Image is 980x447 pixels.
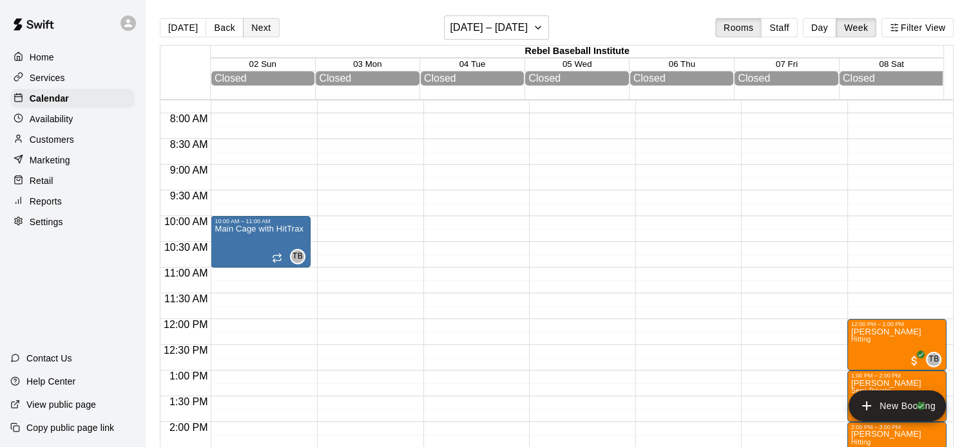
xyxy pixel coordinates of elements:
[836,18,876,37] button: Week
[295,249,305,264] span: Tyler Belanger
[30,71,65,84] p: Services
[249,59,276,69] button: 02 Sun
[166,422,211,433] span: 2:00 PM
[215,73,312,84] div: Closed
[851,439,871,446] span: Hitting
[215,218,307,224] div: 10:00 AM – 11:00 AM
[167,190,211,201] span: 9:30 AM
[290,249,305,264] div: Tyler Belanger
[26,421,114,434] p: Copy public page link
[167,165,211,176] span: 9:00 AM
[803,18,836,37] button: Day
[206,18,244,37] button: Back
[879,59,904,69] button: 08 Sat
[931,352,941,367] span: Tyler Belanger
[30,51,54,64] p: Home
[928,353,939,366] span: TB
[166,370,211,381] span: 1:00 PM
[30,92,69,105] p: Calendar
[10,109,135,129] a: Availability
[528,73,626,84] div: Closed
[30,154,70,167] p: Marketing
[26,352,72,365] p: Contact Us
[161,293,211,304] span: 11:30 AM
[851,387,890,394] span: Semi-Private
[30,174,53,187] p: Retail
[715,18,762,37] button: Rooms
[10,89,135,108] a: Calendar
[10,171,135,190] a: Retail
[851,424,943,430] div: 2:00 PM – 3:00 PM
[30,113,73,125] p: Availability
[353,59,381,69] button: 03 Mon
[243,18,279,37] button: Next
[211,216,311,268] div: 10:00 AM – 11:00 AM: Main Cage with HitTrax
[161,216,211,227] span: 10:00 AM
[319,73,416,84] div: Closed
[843,73,940,84] div: Closed
[633,73,731,84] div: Closed
[459,59,486,69] button: 04 Tue
[926,352,941,367] div: Tyler Belanger
[10,68,135,87] a: Services
[10,151,135,170] a: Marketing
[161,242,211,253] span: 10:30 AM
[450,19,528,37] h6: [DATE] – [DATE]
[26,375,75,388] p: Help Center
[10,48,135,67] a: Home
[847,319,947,370] div: 12:00 PM – 1:00 PM: Hitting
[10,192,135,211] a: Reports
[30,215,63,228] p: Settings
[851,372,943,379] div: 1:00 PM – 2:00 PM
[562,59,592,69] button: 05 Wed
[293,250,303,263] span: TB
[166,396,211,407] span: 1:30 PM
[30,195,62,208] p: Reports
[738,73,835,84] div: Closed
[908,406,921,419] span: All customers have paid
[167,113,211,124] span: 8:00 AM
[424,73,521,84] div: Closed
[881,18,954,37] button: Filter View
[30,133,74,146] p: Customers
[849,390,946,421] button: add
[444,15,549,40] button: [DATE] – [DATE]
[847,370,947,422] div: 1:00 PM – 2:00 PM: Evan Hirvi
[167,139,211,150] span: 8:30 AM
[160,319,211,330] span: 12:00 PM
[851,321,943,327] div: 12:00 PM – 1:00 PM
[761,18,798,37] button: Staff
[160,345,211,356] span: 12:30 PM
[10,130,135,149] a: Customers
[272,253,282,263] span: Recurring event
[26,398,96,411] p: View public page
[160,18,206,37] button: [DATE]
[908,354,921,367] span: All customers have paid
[211,46,944,58] div: Rebel Baseball Institute
[776,59,798,69] button: 07 Fri
[10,212,135,232] a: Settings
[669,59,695,69] button: 06 Thu
[851,336,871,343] span: Hitting
[161,268,211,278] span: 11:00 AM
